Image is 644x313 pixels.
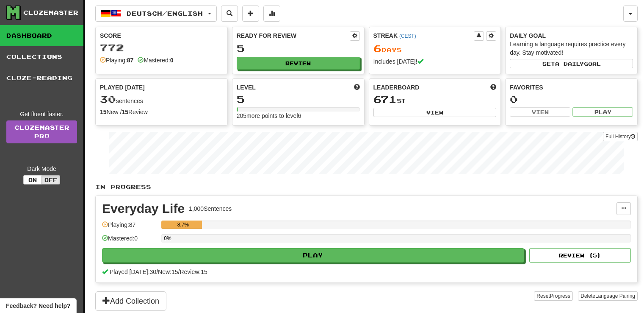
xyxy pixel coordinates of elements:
button: Review [237,57,360,70]
button: Deutsch/English [95,6,217,22]
a: (CEST) [399,33,416,39]
span: 30 [100,93,116,105]
strong: 87 [127,57,134,64]
span: Open feedback widget [6,302,70,310]
div: Mastered: 0 [102,234,157,248]
div: Playing: [100,56,133,64]
span: Review: 15 [180,268,207,275]
div: st [373,94,497,105]
div: 8.7% [164,221,202,229]
span: 6 [373,42,381,54]
div: Everyday Life [102,202,185,215]
button: View [373,108,497,117]
div: Get fluent faster. [6,110,77,118]
p: In Progress [95,183,638,191]
strong: 15 [122,109,128,115]
button: More stats [263,6,280,22]
div: Mastered: [138,56,173,64]
span: Score more points to level up [354,83,360,92]
div: Day s [373,43,497,54]
div: Clozemaster [23,8,78,17]
span: 671 [373,93,397,105]
button: View [510,107,570,117]
button: Search sentences [221,6,238,22]
button: DeleteLanguage Pairing [578,291,638,301]
span: This week in points, UTC [490,83,496,92]
div: sentences [100,94,223,105]
a: ClozemasterPro [6,120,77,143]
div: 5 [237,43,360,54]
span: Leaderboard [373,83,420,92]
div: Favorites [510,83,633,92]
button: Add sentence to collection [242,6,259,22]
strong: 15 [100,109,107,115]
button: Full History [603,132,638,141]
button: Add Collection [95,291,166,311]
button: Off [41,175,60,184]
span: Language Pairing [595,293,635,299]
span: Progress [550,293,570,299]
div: Dark Mode [6,165,77,173]
button: Play [572,107,633,117]
span: Level [237,83,256,92]
div: Daily Goal [510,31,633,40]
div: 772 [100,42,223,53]
span: / [178,268,180,275]
button: Play [102,248,524,263]
div: 0 [510,94,633,105]
span: Played [DATE] [100,83,145,92]
button: Review (5) [529,248,631,263]
div: Includes [DATE]! [373,57,497,66]
div: Ready for Review [237,31,350,40]
div: 5 [237,94,360,105]
button: On [23,175,42,184]
span: New: 15 [158,268,178,275]
div: 205 more points to level 6 [237,112,360,120]
span: Played [DATE]: 30 [110,268,156,275]
button: Seta dailygoal [510,59,633,68]
strong: 0 [170,57,174,64]
div: Score [100,31,223,40]
div: Playing: 87 [102,221,157,235]
div: 1,000 Sentences [189,204,232,213]
span: / [156,268,158,275]
span: Deutsch / English [127,10,203,17]
div: New / Review [100,108,223,116]
button: ResetProgress [534,291,572,301]
span: a daily [555,61,584,67]
div: Streak [373,31,474,40]
div: Learning a language requires practice every day. Stay motivated! [510,40,633,57]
